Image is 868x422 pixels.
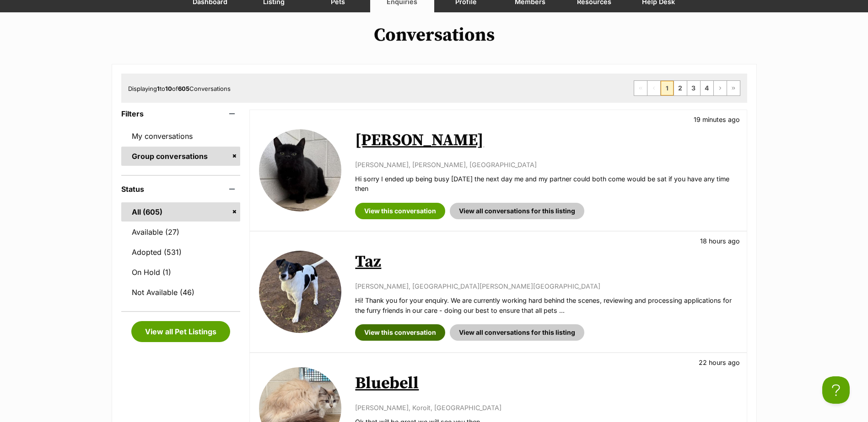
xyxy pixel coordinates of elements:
[121,127,241,146] a: My conversations
[121,283,241,302] a: Not Available (46)
[355,130,484,151] a: [PERSON_NAME]
[165,85,172,92] strong: 10
[634,80,740,96] nav: Pagination
[121,202,241,222] a: All (605)
[687,81,700,95] a: Page 3
[355,295,737,315] p: Hi! Thank you for your enquiry. We are currently working hard behind the scenes, reviewing and pr...
[674,81,687,95] a: Page 2
[355,281,737,291] p: [PERSON_NAME], [GEOGRAPHIC_DATA][PERSON_NAME][GEOGRAPHIC_DATA]
[157,85,160,92] strong: 1
[121,185,241,193] header: Status
[634,81,647,95] span: First page
[121,243,241,262] a: Adopted (531)
[259,251,341,333] img: Taz
[450,324,584,341] a: View all conversations for this listing
[661,81,674,95] span: Page 1
[121,263,241,282] a: On Hold (1)
[355,252,381,272] a: Taz
[355,160,737,169] p: [PERSON_NAME], [PERSON_NAME], [GEOGRAPHIC_DATA]
[699,358,740,367] p: 22 hours ago
[822,376,850,404] iframe: Help Scout Beacon - Open
[355,324,445,341] a: View this conversation
[701,81,713,95] a: Page 4
[259,129,341,211] img: Aragon
[714,81,727,95] a: Next page
[355,174,737,194] p: Hi sorry I ended up being busy [DATE] the next day me and my partner could both come would be sat...
[355,403,737,412] p: [PERSON_NAME], Koroit, [GEOGRAPHIC_DATA]
[727,81,740,95] a: Last page
[694,115,740,124] p: 19 minutes ago
[121,222,241,242] a: Available (27)
[355,373,419,394] a: Bluebell
[355,203,445,219] a: View this conversation
[178,85,189,92] strong: 605
[647,81,660,95] span: Previous page
[121,147,241,166] a: Group conversations
[131,321,230,342] a: View all Pet Listings
[700,236,740,246] p: 18 hours ago
[450,203,584,219] a: View all conversations for this listing
[128,85,231,92] span: Displaying to of Conversations
[121,110,241,118] header: Filters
